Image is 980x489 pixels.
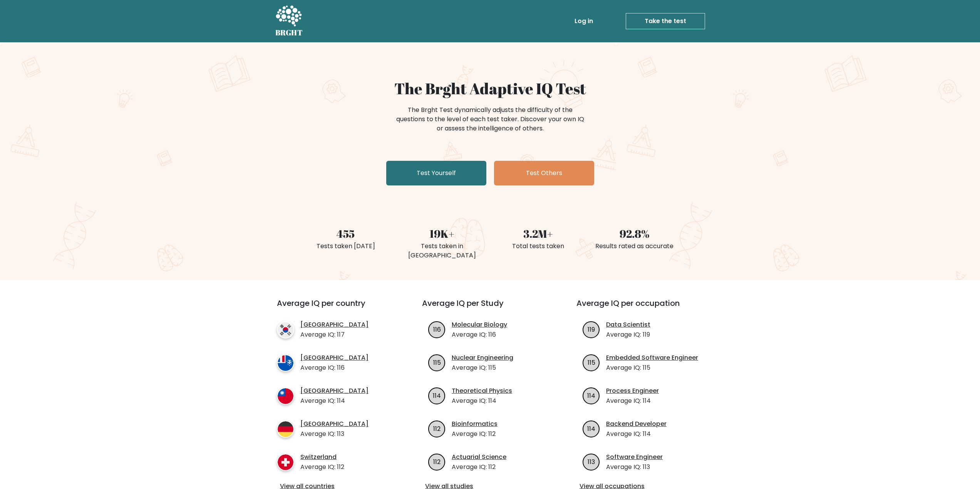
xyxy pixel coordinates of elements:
[433,325,441,334] text: 116
[495,225,582,242] div: 3.2M+
[300,320,369,329] a: [GEOGRAPHIC_DATA]
[300,353,369,362] a: [GEOGRAPHIC_DATA]
[606,462,663,472] p: Average IQ: 113
[591,242,678,251] div: Results rated as accurate
[302,242,389,251] div: Tests taken [DATE]
[275,3,303,39] a: BRGHT
[576,299,712,317] h3: Average IQ per occupation
[277,321,294,339] img: country
[275,28,303,37] h5: BRGHT
[300,330,369,339] p: Average IQ: 117
[452,419,498,429] a: Bioinformatics
[591,225,678,242] div: 92.8%
[422,299,558,317] h3: Average IQ per Study
[277,354,294,372] img: country
[277,299,394,317] h3: Average IQ per country
[606,386,659,396] a: Process Engineer
[606,452,663,462] a: Software Engineer
[606,320,650,329] a: Data Scientist
[626,13,705,29] a: Take the test
[433,424,441,433] text: 112
[300,429,369,439] p: Average IQ: 113
[606,353,698,362] a: Embedded Software Engineer
[588,358,595,367] text: 115
[300,419,369,429] a: [GEOGRAPHIC_DATA]
[452,396,512,406] p: Average IQ: 114
[606,363,698,372] p: Average IQ: 115
[277,421,294,438] img: country
[452,462,506,472] p: Average IQ: 112
[399,225,486,242] div: 19K+
[399,242,486,260] div: Tests taken in [GEOGRAPHIC_DATA]
[606,419,667,429] a: Backend Developer
[302,79,678,98] h1: The Brght Adaptive IQ Test
[277,387,294,405] img: country
[452,452,506,462] a: Actuarial Science
[606,330,650,339] p: Average IQ: 119
[452,330,507,339] p: Average IQ: 116
[606,429,667,439] p: Average IQ: 114
[386,161,486,185] a: Test Yourself
[494,161,594,185] a: Test Others
[433,391,441,400] text: 114
[606,396,659,406] p: Average IQ: 114
[433,457,441,466] text: 112
[302,225,389,242] div: 455
[277,454,294,471] img: country
[571,13,596,29] a: Log in
[452,320,507,329] a: Molecular Biology
[587,391,595,400] text: 114
[588,325,595,334] text: 119
[495,242,582,251] div: Total tests taken
[452,429,498,439] p: Average IQ: 112
[300,396,369,406] p: Average IQ: 114
[394,105,586,133] div: The Brght Test dynamically adjusts the difficulty of the questions to the level of each test take...
[588,457,595,466] text: 113
[452,353,513,362] a: Nuclear Engineering
[300,386,369,396] a: [GEOGRAPHIC_DATA]
[300,452,344,462] a: Switzerland
[587,424,595,433] text: 114
[300,363,369,372] p: Average IQ: 116
[433,358,441,367] text: 115
[452,363,513,372] p: Average IQ: 115
[452,386,512,396] a: Theoretical Physics
[300,462,344,472] p: Average IQ: 112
